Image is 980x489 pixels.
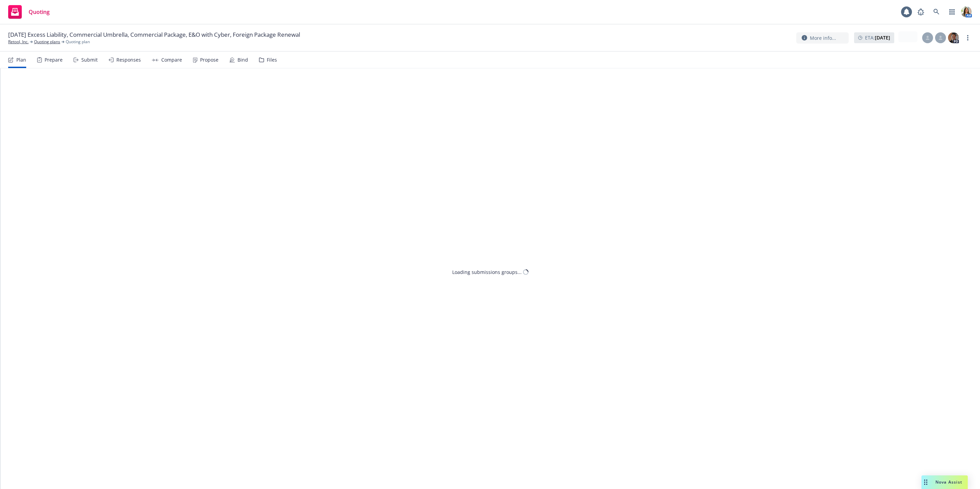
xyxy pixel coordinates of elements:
[161,57,182,63] div: Compare
[34,39,60,45] a: Quoting plans
[945,5,959,19] a: Switch app
[930,5,943,19] a: Search
[45,57,63,63] div: Prepare
[5,2,52,21] a: Quoting
[964,34,972,42] a: more
[948,32,959,43] img: photo
[81,57,98,63] div: Submit
[16,57,26,63] div: Plan
[452,268,522,276] div: Loading submissions groups...
[66,39,90,45] span: Quoting plan
[796,32,849,44] button: More info...
[200,57,218,63] div: Propose
[8,31,300,39] span: [DATE] Excess Liability, Commercial Umbrella, Commercial Package, E&O with Cyber, Foreign Package...
[961,6,972,17] img: photo
[238,57,248,63] div: Bind
[914,5,928,19] a: Report a Bug
[29,9,50,15] span: Quoting
[935,479,962,485] span: Nova Assist
[865,34,890,41] span: ETA :
[875,34,890,41] strong: [DATE]
[116,57,141,63] div: Responses
[921,475,930,489] div: Drag to move
[267,57,277,63] div: Files
[8,39,29,45] a: Retool, Inc.
[921,475,968,489] button: Nova Assist
[810,34,836,42] span: More info...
